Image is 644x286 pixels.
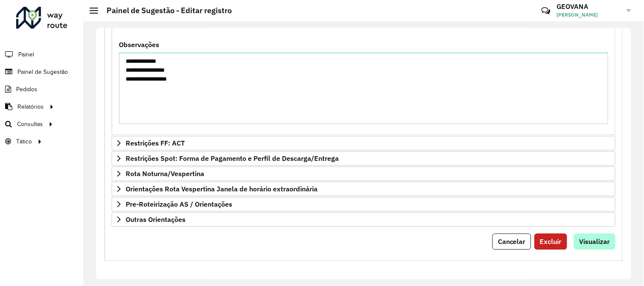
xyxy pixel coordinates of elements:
[126,201,232,207] span: Pre-Roteirização AS / Orientações
[574,233,616,250] button: Visualizar
[537,2,555,20] a: Contato Rápido
[98,6,232,15] h2: Painel de Sugestão - Editar registro
[119,39,159,50] label: Observações
[17,120,43,129] span: Consultas
[534,233,567,250] button: Excluir
[579,237,610,246] span: Visualizar
[498,237,526,246] span: Cancelar
[112,182,616,196] a: Orientações Rota Vespertina Janela de horário extraordinária
[126,140,185,146] span: Restrições FF: ACT
[112,212,616,227] a: Outras Orientações
[17,67,68,76] span: Painel de Sugestão
[112,151,616,165] a: Restrições Spot: Forma de Pagamento e Perfil de Descarga/Entrega
[126,155,339,162] span: Restrições Spot: Forma de Pagamento e Perfil de Descarga/Entrega
[492,233,531,250] button: Cancelar
[16,85,37,94] span: Pedidos
[540,237,562,246] span: Excluir
[112,197,616,211] a: Pre-Roteirização AS / Orientações
[16,137,32,146] span: Tático
[18,50,34,59] span: Painel
[112,136,616,150] a: Restrições FF: ACT
[557,11,621,19] span: [PERSON_NAME]
[126,216,186,223] span: Outras Orientações
[126,185,318,192] span: Orientações Rota Vespertina Janela de horário extraordinária
[557,3,621,11] h3: GEOVANA
[126,170,204,177] span: Rota Noturna/Vespertina
[17,102,44,111] span: Relatórios
[112,166,616,181] a: Rota Noturna/Vespertina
